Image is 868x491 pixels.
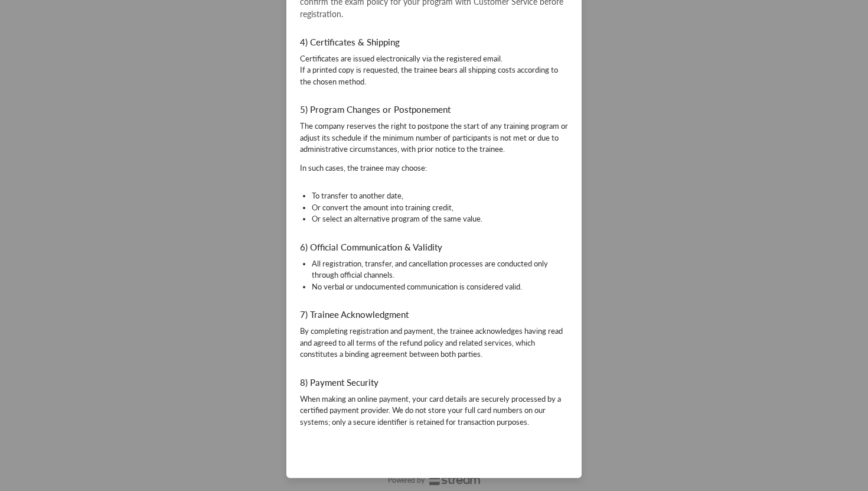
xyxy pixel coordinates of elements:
h5: 7) Trainee Acknowledgment [300,309,569,320]
li: No verbal or undocumented communication is considered valid. [312,281,557,293]
li: All registration, transfer, and cancellation processes are conducted only through official channels. [312,258,557,281]
h5: 8) Payment Security [300,377,569,388]
h5: 5) Program Changes or Postponement [300,104,569,115]
li: Or select an alternative program of the same value. [312,213,557,225]
li: To transfer to another date, [312,190,557,202]
li: Or convert the amount into training credit, [312,202,557,214]
p: By completing registration and payment, the trainee acknowledges having read and agreed to all te... [300,326,569,360]
h5: 6) Official Communication & Validity [300,242,569,252]
p: Certificates are issued electronically via the registered email. If a printed copy is requested, ... [300,53,569,88]
p: The company reserves the right to postpone the start of any training program or adjust its schedu... [300,121,569,155]
p: In such cases, the trainee may choose: [300,162,569,174]
p: When making an online payment, your card details are securely processed by a certified payment pr... [300,394,569,428]
h5: 4) Certificates & Shipping [300,37,569,47]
